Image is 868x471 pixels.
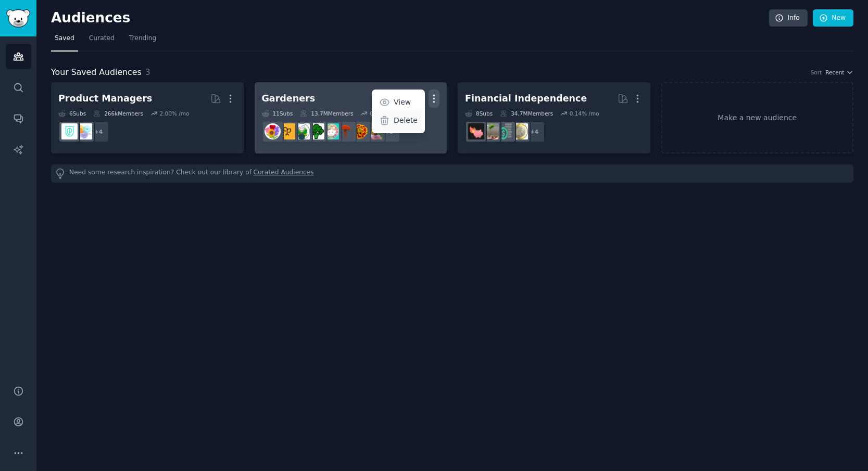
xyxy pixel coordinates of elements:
div: Gardeners [262,92,316,105]
div: Need some research inspiration? Check out our library of [51,164,853,183]
div: 11 Sub s [262,110,293,117]
p: Delete [394,115,418,126]
div: 8 Sub s [465,110,493,117]
a: Info [769,9,808,27]
img: GummySearch logo [6,9,30,28]
img: mycology [337,123,354,139]
div: 0.20 % /mo [370,110,399,117]
img: FinancialPlanning [497,123,513,139]
a: GardenersViewDelete11Subs13.7MMembers0.20% /mo+3gardeningwhatsthisplantmycologysucculentsvegetabl... [255,82,447,154]
img: vegetablegardening [308,123,324,139]
span: Trending [129,34,156,43]
img: ProductManagement [76,123,92,139]
img: GardeningUK [279,123,295,139]
p: View [394,97,411,108]
img: fatFIRE [468,123,484,139]
a: Product Managers6Subs266kMembers2.00% /mo+4ProductManagementProductMgmt [51,82,244,154]
a: New [813,9,853,27]
a: Make a new audience [661,82,854,154]
div: Financial Independence [465,92,587,105]
div: 0.14 % /mo [570,110,599,117]
img: whatsthisplant [352,123,368,139]
h2: Audiences [51,10,769,27]
a: Curated Audiences [254,168,314,179]
div: 6 Sub s [58,110,86,117]
div: 13.7M Members [300,110,353,117]
div: + 4 [87,121,109,143]
span: Curated [89,34,115,43]
span: Recent [825,69,844,76]
a: Financial Independence8Subs34.7MMembers0.14% /mo+4UKPersonalFinanceFinancialPlanningFirefatFIRE [458,82,650,154]
img: succulents [323,123,339,139]
div: + 4 [523,121,545,143]
a: Saved [51,30,78,52]
img: flowers [265,123,281,139]
button: Recent [825,69,853,76]
img: ProductMgmt [61,123,78,139]
div: Product Managers [58,92,152,105]
div: 266k Members [93,110,143,117]
img: SavageGarden [294,123,310,139]
span: Saved [55,34,74,43]
img: UKPersonalFinance [512,123,528,139]
div: Sort [811,69,822,76]
span: Your Saved Audiences [51,66,142,79]
span: 3 [145,67,150,77]
img: Fire [483,123,499,139]
div: 2.00 % /mo [159,110,189,117]
a: Curated [85,30,118,52]
a: View [373,92,423,113]
a: Trending [125,30,160,52]
div: 34.7M Members [500,110,553,117]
